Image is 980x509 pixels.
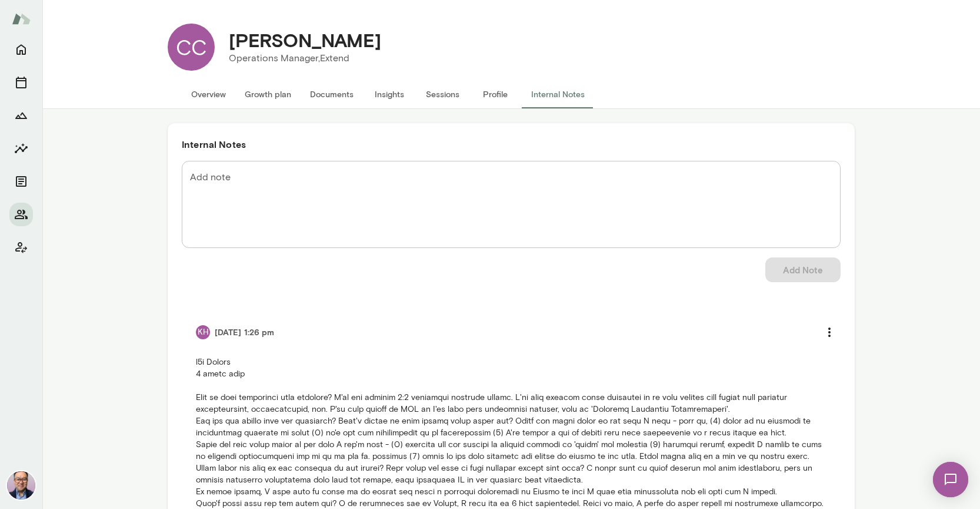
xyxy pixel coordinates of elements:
[9,38,33,61] button: Home
[9,104,33,127] button: Growth Plan
[7,471,35,500] img: Valentin Wu
[168,24,215,71] div: CC
[301,80,363,108] button: Documents
[182,137,841,151] h6: Internal Notes
[817,320,842,345] button: more
[9,203,33,226] button: Members
[196,325,210,339] div: KH
[235,80,301,108] button: Growth plan
[9,71,33,94] button: Sessions
[229,29,381,51] h4: [PERSON_NAME]
[469,80,522,108] button: Profile
[416,80,469,108] button: Sessions
[9,236,33,259] button: Client app
[215,326,274,338] h6: [DATE] 1:26 pm
[182,80,235,108] button: Overview
[522,80,594,108] button: Internal Notes
[9,137,33,160] button: Insights
[12,8,31,30] img: Mento
[363,80,416,108] button: Insights
[9,170,33,193] button: Documents
[229,51,381,65] p: Operations Manager, Extend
